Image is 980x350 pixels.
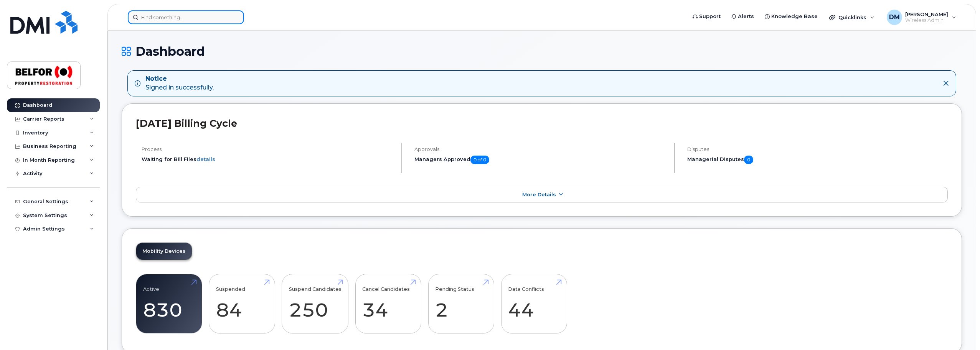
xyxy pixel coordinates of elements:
h4: Disputes [687,146,948,152]
h4: Approvals [414,146,668,152]
a: Suspend Candidates 250 [289,279,342,329]
a: Mobility Devices [136,243,192,260]
h1: Dashboard [122,45,962,58]
h2: [DATE] Billing Cycle [136,118,948,129]
li: Waiting for Bill Files [142,156,395,163]
a: Active 830 [143,279,195,329]
a: Pending Status 2 [435,279,487,329]
strong: Notice [145,75,214,83]
div: Signed in successfully. [145,75,214,92]
span: More Details [522,192,556,197]
h5: Managers Approved [414,156,668,164]
h5: Managerial Disputes [687,156,948,164]
a: details [196,156,215,162]
span: 0 of 0 [470,156,489,164]
a: Data Conflicts 44 [508,279,560,329]
a: Cancel Candidates 34 [362,279,414,329]
h4: Process [142,146,395,152]
span: 0 [744,156,753,164]
a: Suspended 84 [216,279,268,329]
